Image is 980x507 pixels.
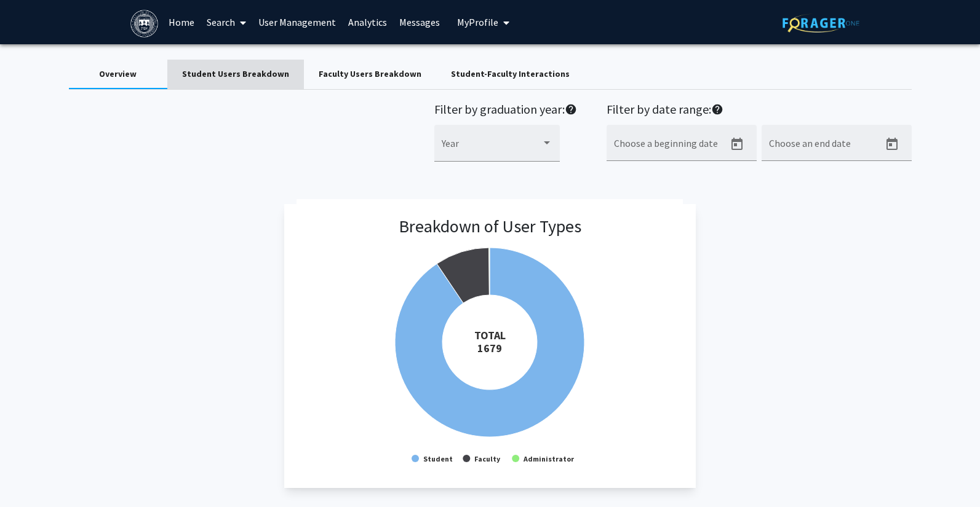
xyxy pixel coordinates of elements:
[130,10,158,37] img: Brandeis University Logo
[9,452,52,498] iframe: Chat
[474,328,506,355] tspan: TOTAL 1679
[399,216,581,237] h3: Breakdown of User Types
[474,454,501,463] text: Faculty
[880,132,904,157] button: Open calendar
[711,102,723,117] mat-icon: help
[783,14,859,33] img: ForagerOne Logo
[162,1,201,44] a: Home
[201,1,252,44] a: Search
[423,454,453,463] text: Student
[565,102,577,117] mat-icon: help
[725,132,749,157] button: Open calendar
[252,1,342,44] a: User Management
[457,16,498,28] span: My Profile
[342,1,393,44] a: Analytics
[523,454,575,463] text: Administrator
[99,68,137,81] div: Overview
[319,68,421,81] div: Faculty Users Breakdown
[451,68,570,81] div: Student-Faculty Interactions
[434,102,577,120] h2: Filter by graduation year:
[607,102,912,120] h2: Filter by date range:
[182,68,289,81] div: Student Users Breakdown
[393,1,446,44] a: Messages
